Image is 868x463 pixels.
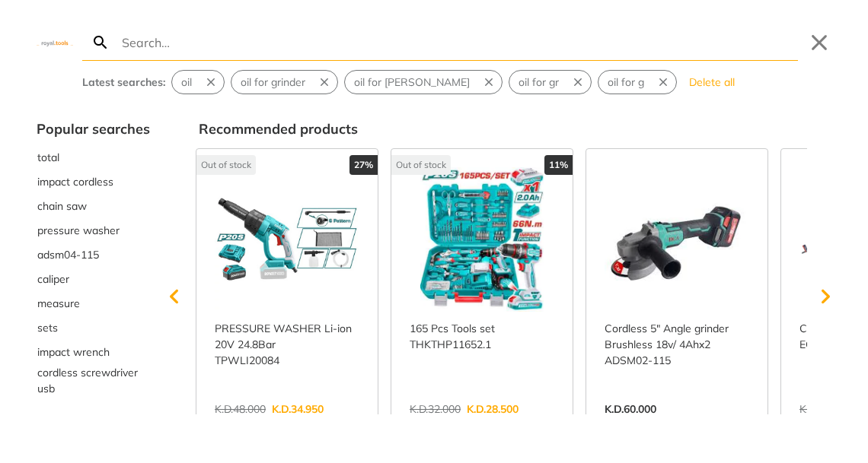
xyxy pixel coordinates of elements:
button: Remove suggestion: oil for g [653,71,676,94]
span: impact wrench [37,344,110,360]
div: Latest searches: [82,75,165,90]
div: Suggestion: impact cordless [37,170,150,194]
button: Select suggestion: pressure washer [37,218,150,243]
svg: Remove suggestion: oil for grinder [318,75,331,89]
div: Suggestion: chain saw [37,194,150,218]
span: pressure washer [37,223,120,239]
button: Remove suggestion: oil for gr [568,71,591,94]
img: Close [37,39,73,46]
svg: Scroll left [159,281,190,312]
div: Suggestion: impact wrench [37,340,150,364]
button: Select suggestion: oil for gr [509,71,568,94]
div: Suggestion: adsm04-115 [37,243,150,267]
button: Select suggestion: impact cordless [37,170,150,194]
div: Suggestion: oil for g [598,70,677,94]
button: Select suggestion: oil for grinder [231,71,314,94]
button: Select suggestion: oil [172,71,201,94]
span: caliper [37,271,69,287]
span: adsm04-115 [37,247,99,263]
span: total [37,150,59,166]
div: 11% [544,155,573,175]
svg: Remove suggestion: oil for gr [571,75,585,89]
span: impact cordless [37,174,113,190]
span: oil [181,75,192,90]
svg: Remove suggestion: oil for g [656,75,670,89]
button: Select suggestion: caliper [37,267,150,291]
svg: Scroll right [810,281,841,312]
div: Popular searches [37,119,150,139]
span: cordless screwdriver usb [37,365,149,397]
span: oil for grinder [241,75,305,90]
button: Select suggestion: impact wrench [37,340,150,364]
div: Recommended products [199,119,831,139]
div: Suggestion: oil for grinder [231,70,338,94]
button: Select suggestion: oil for grinde [345,71,479,94]
span: chain saw [37,198,87,214]
span: oil for g [608,75,644,90]
div: Suggestion: oil [171,70,225,94]
div: Suggestion: sets [37,316,150,340]
div: Suggestion: pressure washer [37,218,150,243]
svg: Remove suggestion: oil [204,75,218,89]
button: Select suggestion: oil for g [598,71,653,94]
button: Select suggestion: measure [37,291,150,316]
div: 27% [349,155,378,175]
button: Remove suggestion: oil for grinde [479,71,502,94]
div: Suggestion: total [37,145,150,170]
span: oil for [PERSON_NAME] [354,75,470,90]
button: Close [807,30,831,55]
div: Out of stock [391,155,451,175]
div: Suggestion: oil for grinde [344,70,503,94]
div: Suggestion: measure [37,291,150,316]
div: Suggestion: oil for gr [509,70,592,94]
span: sets [37,320,58,336]
button: Select suggestion: adsm04-115 [37,243,150,267]
span: oil for gr [519,75,559,90]
span: measure [37,296,80,312]
button: Delete all [683,70,741,94]
button: Remove suggestion: oil [201,71,224,94]
button: Remove suggestion: oil for grinder [314,71,337,94]
button: Select suggestion: chain saw [37,194,150,218]
button: Select suggestion: cordless screwdriver usb [37,364,150,398]
svg: Remove suggestion: oil for grinde [482,75,496,89]
div: Out of stock [196,155,256,175]
input: Search… [119,24,798,60]
button: Select suggestion: sets [37,316,150,340]
div: Suggestion: caliper [37,267,150,291]
svg: Search [91,33,110,52]
button: Select suggestion: total [37,145,150,170]
div: Suggestion: cordless screwdriver usb [37,364,150,398]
